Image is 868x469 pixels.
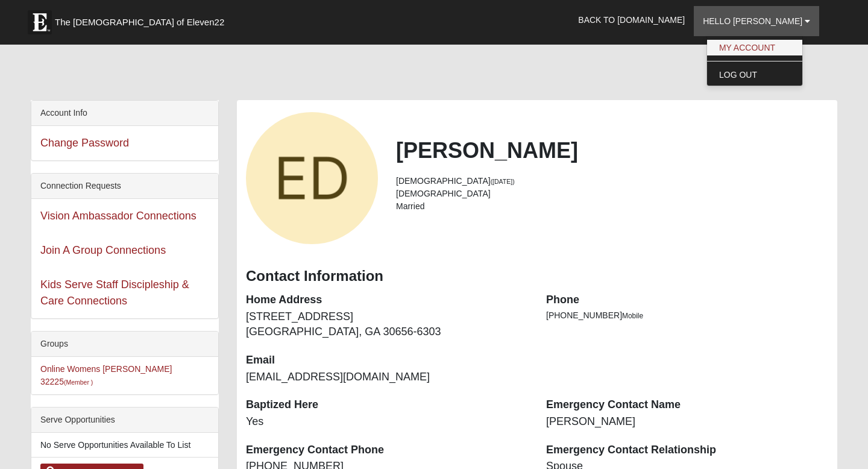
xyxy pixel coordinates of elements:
dt: Emergency Contact Relationship [546,442,828,458]
a: Kids Serve Staff Discipleship & Care Connections [40,279,189,307]
a: Change Password [40,137,129,149]
li: Married [396,200,828,213]
a: Back to [DOMAIN_NAME] [569,5,694,35]
a: View Fullsize Photo [246,112,378,244]
h2: [PERSON_NAME] [396,137,828,163]
dt: Home Address [246,292,528,308]
dt: Emergency Contact Name [546,397,828,413]
div: Serve Opportunities [31,408,218,433]
a: Join A Group Connections [40,244,166,256]
span: Mobile [622,312,643,320]
dt: Phone [546,292,828,308]
h3: Contact Information [246,268,828,285]
dd: [EMAIL_ADDRESS][DOMAIN_NAME] [246,370,528,385]
li: [DEMOGRAPHIC_DATA] [396,187,828,200]
dd: Yes [246,414,528,430]
a: Online Womens [PERSON_NAME] 32225(Member ) [40,364,172,386]
li: [DEMOGRAPHIC_DATA] [396,175,828,187]
img: Eleven22 logo [28,10,52,34]
small: ([DATE]) [491,178,515,185]
dt: Email [246,353,528,368]
a: Hello [PERSON_NAME] [694,6,819,36]
li: No Serve Opportunities Available To List [31,433,218,458]
div: Account Info [31,101,218,126]
span: The [DEMOGRAPHIC_DATA] of Eleven22 [55,16,224,28]
span: Hello [PERSON_NAME] [703,16,802,26]
a: Vision Ambassador Connections [40,210,197,222]
dt: Baptized Here [246,397,528,413]
div: Groups [31,332,218,357]
div: Connection Requests [31,174,218,199]
dd: [STREET_ADDRESS] [GEOGRAPHIC_DATA], GA 30656-6303 [246,309,528,340]
dt: Emergency Contact Phone [246,442,528,458]
a: The [DEMOGRAPHIC_DATA] of Eleven22 [22,4,263,34]
a: My Account [707,40,802,55]
a: Log Out [707,67,802,83]
li: [PHONE_NUMBER] [546,309,828,322]
dd: [PERSON_NAME] [546,414,828,430]
small: (Member ) [64,379,93,386]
